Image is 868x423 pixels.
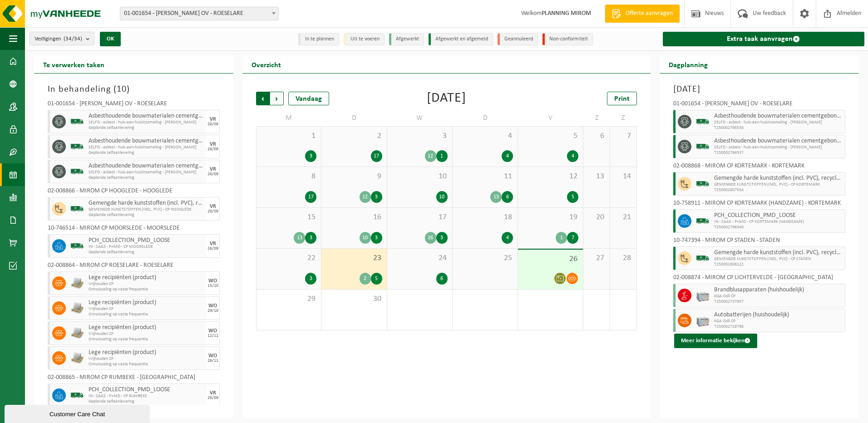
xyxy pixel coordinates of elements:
span: Omwisseling op vaste frequentie [89,287,204,292]
div: 26/09 [207,122,218,127]
li: Afgewerkt en afgemeld [429,33,493,45]
button: Meer informatie bekijken [674,334,757,348]
span: Vrijhouden CP [89,306,204,312]
li: Afgewerkt [389,33,424,45]
span: Lege recipiënten (product) [89,349,204,356]
span: 6 [588,131,605,141]
td: Z [610,110,637,126]
span: 9 [326,172,382,182]
div: 10 [360,232,371,244]
span: KGA Colli CP [714,294,843,299]
span: 8 [261,172,316,182]
div: 26 [425,232,436,244]
h3: In behandeling ( ) [48,83,220,96]
span: SELFD - asbest - huis-aan-huisinzameling - [PERSON_NAME] [89,120,204,125]
span: Autobatterijen (huishoudelijk) [714,311,843,319]
li: Non-conformiteit [542,33,593,45]
div: 02-008864 - MIROM CP ROESELARE - ROESELARE [48,262,220,271]
img: BL-SO-LV [70,389,84,402]
div: VR [210,241,216,246]
img: BL-SO-LV [70,165,84,178]
td: D [453,110,518,126]
span: 21 [615,212,632,222]
span: SELFD - asbest - huis-aan-huisinzameling - [PERSON_NAME] [89,145,204,150]
img: BL-SO-LV [696,177,710,191]
strong: PLANNING MIROM [542,10,591,17]
span: 25 [457,253,513,263]
span: 01-001654 - MIROM ROESELARE OV - ROESELARE [120,7,279,20]
div: 26/09 [207,209,218,214]
div: 26/09 [207,246,218,251]
span: T250002806122 [714,262,843,267]
span: 20 [588,212,605,222]
span: 7 [615,131,632,141]
div: 2 [360,273,371,285]
div: 10-758911 - MIROM CP KORTEMARK (HANDZAME) - KORTEMARK [673,200,845,209]
button: OK [100,32,121,46]
img: PB-LB-0680-HPE-GY-11 [696,289,710,302]
span: T250002807554 [714,187,843,193]
span: 19 [523,212,578,222]
div: 4 [567,150,578,162]
td: M [256,110,321,126]
span: Gemengde harde kunststoffen (incl. PVC), recycleerbaar (huishoudelijk) [714,249,843,256]
div: 10-747394 - MIROM CP STADEN - STADEN [673,237,845,246]
h2: Te verwerken taken [34,55,113,73]
img: BL-SO-LV [70,115,84,128]
span: GEMENGDE KUNSTSTOFFEN (INCL. PVC) - CP KORTEMARK [714,182,843,187]
span: Vestigingen [35,32,82,46]
span: Vrijhouden CP [89,331,204,337]
span: Geplande zelfaanlevering [89,175,204,181]
span: 27 [588,253,605,263]
span: Asbesthoudende bouwmaterialen cementgebonden (hechtgebonden) [714,138,843,145]
span: 12 [523,172,578,182]
span: Omwisseling op vaste frequentie [89,337,204,342]
div: 12 [425,150,436,162]
div: 26/11 [207,359,218,363]
span: GEMENGDE KUNSTSTOFFEN (INCL. PVC) - CP HOOGLEDE [89,207,204,212]
li: In te plannen [298,33,339,45]
span: PCH_COLLECTION_PMD_LOOSE [714,212,843,219]
div: VR [210,167,216,172]
img: BL-SO-LV [696,251,710,265]
span: Geplande zelfaanlevering [89,250,204,255]
span: Geplande zelfaanlevering [89,212,204,218]
div: 26/09 [207,396,218,400]
div: 3 [305,150,316,162]
div: 10-746514 - MIROM CP MOORSLEDE - MOORSLEDE [48,225,220,234]
img: LP-PA-00000-WDN-11 [70,276,84,290]
span: T250002737957 [714,299,843,305]
h2: Dagplanning [660,55,717,73]
div: 02-008874 - MIROM CP LICHTERVELDE - [GEOGRAPHIC_DATA] [673,275,845,284]
span: 15 [261,212,316,222]
div: 02-008866 - MIROM CP HOOGLEDE - HOOGLEDE [48,188,220,197]
iframe: chat widget [5,403,152,423]
span: 28 [615,253,632,263]
div: 01-001654 - [PERSON_NAME] OV - ROESELARE [673,101,845,110]
span: IN - SAAS - P+MD - CP RUMBEKE [89,393,204,399]
div: VR [210,390,216,396]
td: D [321,110,387,126]
span: Vrijhouden CP [89,281,204,287]
span: T250002718798 [714,324,843,330]
span: Gemengde harde kunststoffen (incl. PVC), recycleerbaar (huishoudelijk) [714,175,843,182]
div: 3 [436,232,448,244]
span: Asbesthoudende bouwmaterialen cementgebonden (hechtgebonden) [89,138,204,145]
span: GEMENGDE KUNSTSTOFFEN (INCL. PVC) - CP STADEN [714,256,843,262]
span: Offerte aanvragen [623,9,675,18]
a: Offerte aanvragen [605,5,680,23]
span: 10 [117,85,127,94]
a: Extra taak aanvragen [663,32,864,46]
span: 10 [392,172,448,182]
span: Print [614,95,630,103]
h2: Overzicht [242,55,290,73]
div: VR [210,142,216,147]
span: Geplande zelfaanlevering [89,150,204,156]
img: BL-SO-LV [696,115,710,128]
span: 13 [588,172,605,182]
span: Vorige [256,92,270,105]
td: V [518,110,583,126]
span: Geplande zelfaanlevering [89,125,204,131]
div: 3 [305,232,316,244]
